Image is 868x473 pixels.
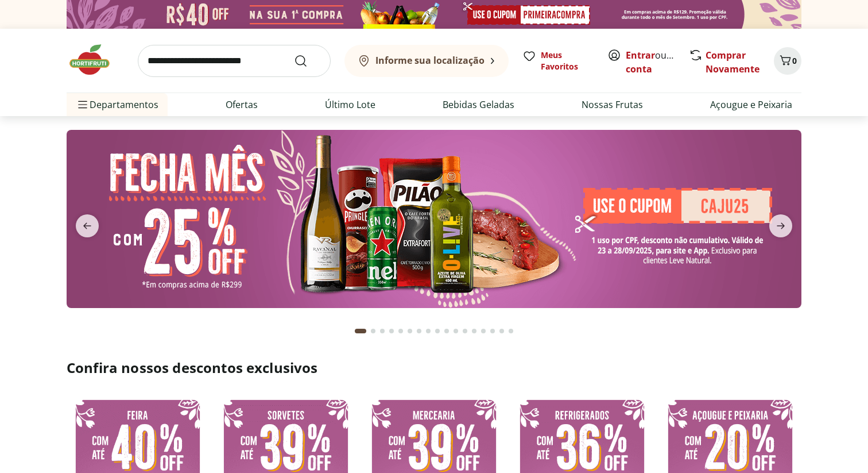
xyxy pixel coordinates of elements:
a: Meus Favoritos [522,49,594,72]
button: Current page from fs-carousel [352,317,369,345]
input: search [138,45,331,77]
a: Último Lote [325,98,375,111]
img: banana [67,130,801,308]
button: Go to page 16 from fs-carousel [497,317,506,345]
button: Go to page 2 from fs-carousel [369,317,378,345]
h2: Confira nossos descontos exclusivos [67,359,801,377]
a: Nossas Frutas [582,98,643,111]
a: Ofertas [226,98,258,111]
span: Departamentos [76,91,158,118]
button: Go to page 5 from fs-carousel [396,317,405,345]
a: Criar conta [626,49,689,75]
a: Bebidas Geladas [443,98,514,111]
span: ou [626,48,677,76]
span: 0 [792,55,797,66]
button: Informe sua localização [344,45,509,77]
a: Açougue e Peixaria [710,98,792,111]
button: Go to page 15 from fs-carousel [488,317,497,345]
button: Go to page 17 from fs-carousel [506,317,516,345]
button: Go to page 13 from fs-carousel [470,317,479,345]
button: Go to page 10 from fs-carousel [442,317,451,345]
button: Go to page 6 from fs-carousel [405,317,414,345]
button: Go to page 12 from fs-carousel [460,317,470,345]
button: Go to page 3 from fs-carousel [378,317,387,345]
button: Go to page 7 from fs-carousel [414,317,424,345]
img: Hortifruti [67,43,124,77]
button: Go to page 11 from fs-carousel [451,317,460,345]
b: Informe sua localização [375,54,485,67]
a: Entrar [626,49,655,61]
button: Go to page 14 from fs-carousel [479,317,488,345]
button: Go to page 4 from fs-carousel [387,317,396,345]
button: previous [67,214,108,237]
button: Go to page 8 from fs-carousel [424,317,433,345]
button: next [760,214,801,237]
button: Menu [76,91,90,118]
button: Submit Search [294,54,321,68]
button: Go to page 9 from fs-carousel [433,317,442,345]
span: Meus Favoritos [541,49,594,72]
button: Carrinho [774,47,801,75]
a: Comprar Novamente [706,49,759,75]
